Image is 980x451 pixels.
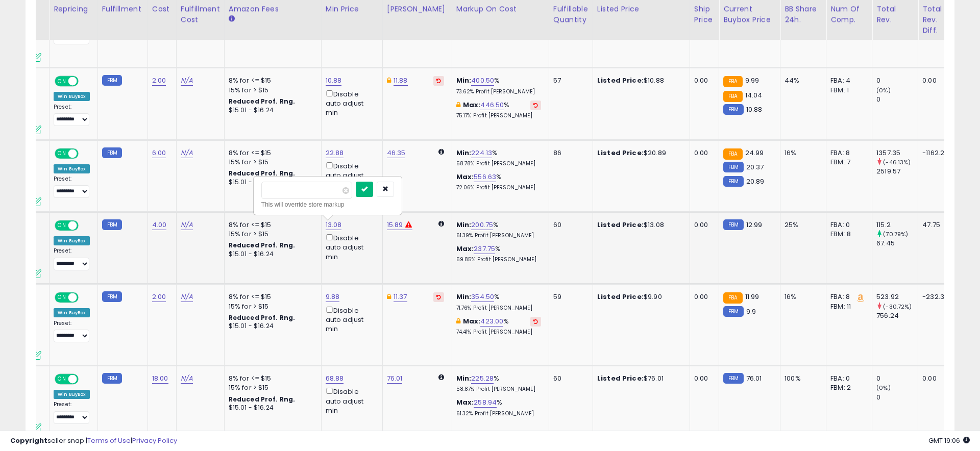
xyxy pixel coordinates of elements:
[883,230,908,238] small: (70.79%)
[830,230,864,239] div: FBM: 8
[456,88,541,95] p: 73.62% Profit [PERSON_NAME]
[694,76,711,85] div: 0.00
[883,303,912,311] small: (-30.72%)
[102,219,122,230] small: FBM
[553,374,585,383] div: 60
[229,404,313,412] div: $15.01 - $16.24
[922,4,952,36] div: Total Rev. Diff.
[10,436,47,445] strong: Copyright
[471,292,494,302] a: 354.50
[876,167,918,176] div: 2519.57
[54,390,90,399] div: Win BuyBox
[456,148,541,167] div: %
[785,220,818,230] div: 25%
[597,148,644,158] b: Listed Price:
[181,4,220,25] div: Fulfillment Cost
[394,292,407,302] a: 11.37
[152,76,166,86] a: 2.00
[456,329,541,336] p: 74.41% Profit [PERSON_NAME]
[876,76,918,85] div: 0
[56,293,68,302] span: ON
[597,76,682,85] div: $10.88
[876,384,891,392] small: (0%)
[694,220,711,230] div: 0.00
[87,436,131,445] a: Terms of Use
[229,322,313,331] div: $15.01 - $16.24
[694,374,711,383] div: 0.00
[56,149,68,158] span: ON
[102,291,122,302] small: FBM
[928,436,970,445] span: 2025-09-12 19:06 GMT
[456,76,541,95] div: %
[456,398,541,417] div: %
[830,4,868,25] div: Num of Comp.
[229,241,296,249] b: Reduced Prof. Rng.
[456,112,541,119] p: 75.17% Profit [PERSON_NAME]
[830,76,864,85] div: FBA: 4
[785,76,818,85] div: 44%
[597,373,644,383] b: Listed Price:
[597,220,644,230] b: Listed Price:
[229,148,313,158] div: 8% for <= $15
[876,292,918,302] div: 523.92
[597,148,682,158] div: $20.89
[229,14,235,23] small: Amazon Fees.
[229,230,313,239] div: 15% for > $15
[54,176,90,198] div: Preset:
[387,373,403,384] a: 76.01
[229,106,313,115] div: $15.01 - $16.24
[746,162,764,172] span: 20.37
[922,76,948,85] div: 0.00
[746,220,763,230] span: 12.99
[597,76,644,85] b: Listed Price:
[229,86,313,95] div: 15% for > $15
[456,184,541,191] p: 72.06% Profit [PERSON_NAME]
[54,104,90,127] div: Preset:
[54,4,93,14] div: Repricing
[456,386,541,393] p: 58.87% Profit [PERSON_NAME]
[102,373,122,384] small: FBM
[326,160,375,190] div: Disable auto adjust min
[229,4,317,14] div: Amazon Fees
[876,239,918,248] div: 67.45
[745,90,763,100] span: 14.04
[597,4,685,14] div: Listed Price
[229,97,296,106] b: Reduced Prof. Rng.
[456,4,545,14] div: Markup on Cost
[152,4,172,14] div: Cost
[830,374,864,383] div: FBA: 0
[694,4,715,25] div: Ship Price
[456,410,541,417] p: 61.32% Profit [PERSON_NAME]
[326,292,340,302] a: 9.88
[745,292,759,302] span: 11.99
[723,148,742,160] small: FBA
[326,4,378,14] div: Min Price
[830,383,864,392] div: FBM: 2
[181,373,193,384] a: N/A
[876,220,918,230] div: 115.2
[553,220,585,230] div: 60
[553,76,585,85] div: 57
[876,4,914,25] div: Total Rev.
[77,221,93,230] span: OFF
[456,76,472,85] b: Min:
[723,76,742,87] small: FBA
[102,4,143,14] div: Fulfillment
[456,292,541,311] div: %
[922,148,948,158] div: -1162.22
[102,75,122,86] small: FBM
[229,250,313,259] div: $15.01 - $16.24
[229,302,313,311] div: 15% for > $15
[326,386,375,415] div: Disable auto adjust min
[456,397,474,407] b: Max:
[229,313,296,322] b: Reduced Prof. Rng.
[456,172,541,191] div: %
[102,147,122,158] small: FBM
[553,292,585,302] div: 59
[54,164,90,173] div: Win BuyBox
[723,292,742,304] small: FBA
[480,316,503,327] a: 423.00
[723,373,743,384] small: FBM
[77,77,93,86] span: OFF
[326,76,342,86] a: 10.88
